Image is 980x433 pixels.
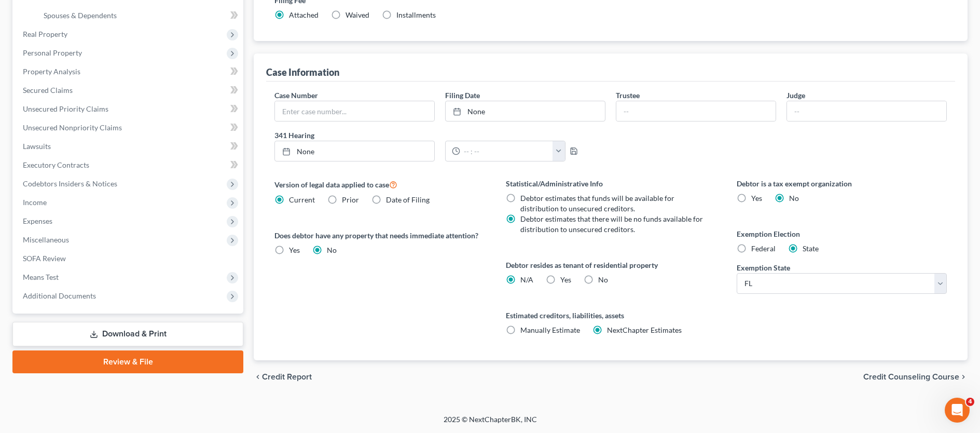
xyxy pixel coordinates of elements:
span: Current [289,195,315,204]
label: Statistical/Administrative Info [506,178,716,189]
span: Manually Estimate [520,326,580,334]
span: Federal [751,244,776,253]
span: 4 [966,398,974,406]
span: Unsecured Nonpriority Claims [23,123,122,132]
label: Does debtor have any property that needs immediate attention? [274,230,485,241]
i: chevron_left [254,373,262,381]
button: chevron_left Credit Report [254,373,312,381]
span: Attached [289,10,319,19]
span: State [803,244,819,253]
span: Date of Filing [386,195,430,204]
button: Credit Counseling Course chevron_right [863,373,968,381]
i: chevron_right [959,373,968,381]
input: -- : -- [460,141,553,161]
span: No [327,246,337,254]
span: Yes [560,275,571,284]
a: Spouses & Dependents [35,6,243,25]
a: Unsecured Priority Claims [15,100,243,118]
label: Estimated creditors, liabilities, assets [506,310,716,321]
a: Property Analysis [15,62,243,81]
a: Executory Contracts [15,156,243,174]
span: Lawsuits [23,142,51,151]
span: Real Property [23,30,67,38]
a: Review & File [12,350,243,373]
a: Download & Print [12,322,243,346]
span: Expenses [23,216,52,225]
span: Installments [396,10,436,19]
span: Property Analysis [23,67,80,76]
label: Case Number [274,90,318,101]
span: Miscellaneous [23,235,69,244]
label: Version of legal data applied to case [274,178,485,191]
label: Judge [786,90,805,101]
span: Means Test [23,273,59,281]
span: Debtor estimates that there will be no funds available for distribution to unsecured creditors. [520,214,703,234]
span: Executory Contracts [23,160,89,169]
a: None [446,101,605,121]
span: Yes [289,246,300,254]
span: Income [23,198,47,207]
span: Unsecured Priority Claims [23,104,108,113]
span: Additional Documents [23,291,96,300]
span: Yes [751,194,762,202]
input: -- [787,101,946,121]
iframe: Intercom live chat [945,398,970,423]
span: Codebtors Insiders & Notices [23,179,117,188]
a: None [275,141,434,161]
label: Exemption Election [737,228,947,239]
div: Case Information [266,66,339,78]
span: No [598,275,608,284]
a: Secured Claims [15,81,243,100]
label: 341 Hearing [269,130,611,141]
span: N/A [520,275,533,284]
span: NextChapter Estimates [607,326,682,334]
label: Filing Date [445,90,480,101]
a: Unsecured Nonpriority Claims [15,118,243,137]
span: Prior [342,195,359,204]
span: Secured Claims [23,86,73,94]
label: Debtor is a tax exempt organization [737,178,947,189]
div: 2025 © NextChapterBK, INC [195,414,786,433]
span: Waived [346,10,369,19]
span: Credit Report [262,373,312,381]
label: Trustee [616,90,640,101]
a: SOFA Review [15,249,243,268]
a: Lawsuits [15,137,243,156]
label: Exemption State [737,262,790,273]
span: Personal Property [23,48,82,57]
label: Debtor resides as tenant of residential property [506,260,716,270]
span: SOFA Review [23,254,66,263]
span: Spouses & Dependents [44,11,117,20]
input: Enter case number... [275,101,434,121]
span: Credit Counseling Course [863,373,959,381]
span: No [789,194,799,202]
span: Debtor estimates that funds will be available for distribution to unsecured creditors. [520,194,674,213]
input: -- [616,101,776,121]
